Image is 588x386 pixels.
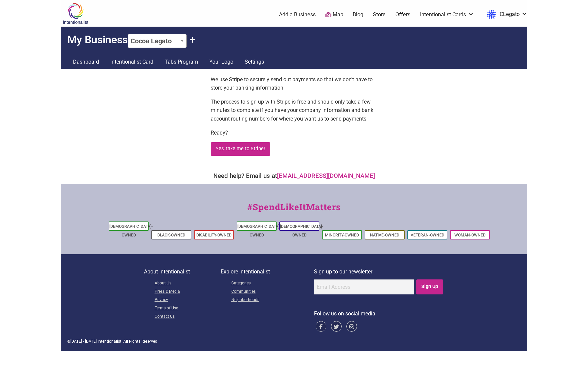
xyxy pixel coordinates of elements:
a: [DEMOGRAPHIC_DATA]-Owned [109,224,153,237]
h2: My Business [61,27,527,48]
a: Neighborhoods [231,296,314,304]
a: Black-Owned [157,233,185,237]
a: Dashboard [67,55,105,69]
a: Settings [239,55,270,69]
a: About Us [155,279,221,288]
span: Intentionalist [98,339,121,344]
input: Sign Up [416,279,443,294]
a: Terms of Use [155,304,221,313]
p: Explore Intentionalist [221,267,314,276]
a: Disability-Owned [196,233,232,237]
a: Your Logo [204,55,239,69]
a: [EMAIL_ADDRESS][DOMAIN_NAME] [277,172,375,180]
a: CLegato [484,9,528,21]
a: Press & Media [155,288,221,296]
a: Map [325,11,343,19]
a: [DEMOGRAPHIC_DATA]-Owned [237,224,281,237]
div: Need help? Email us at [64,171,524,181]
a: Tabs Program [159,55,204,69]
p: Follow us on social media [314,309,444,318]
a: Communities [231,288,314,296]
a: Privacy [155,296,221,304]
button: Yes, take me to Stripe! [211,142,270,156]
a: Contact Us [155,313,221,321]
a: Add a Business [279,11,316,18]
a: Native-Owned [370,233,399,237]
p: Ready? [211,129,377,137]
div: #SpendLikeItMatters [61,200,527,220]
a: Blog [353,11,363,18]
span: [DATE] - [DATE] [70,339,97,344]
a: Woman-Owned [454,233,486,237]
p: Sign up to our newsletter [314,267,444,276]
p: The process to sign up with Stripe is free and should only take a few minutes to complete if you ... [211,98,377,123]
a: [DEMOGRAPHIC_DATA]-Owned [280,224,323,237]
a: Store [373,11,386,18]
img: Intentionalist [60,3,91,24]
a: Veteran-Owned [411,233,444,237]
a: Intentionalist Cards [420,11,474,18]
a: Intentionalist Card [105,55,159,69]
p: We use Stripe to securely send out payments so that we don't have to store your banking information. [211,75,377,92]
input: Email Address [314,279,414,294]
div: © | All Rights Reserved [67,338,521,344]
a: Offers [395,11,410,18]
a: Categories [231,279,314,288]
a: Minority-Owned [325,233,359,237]
p: About Intentionalist [144,267,221,276]
button: Claim Another [189,33,195,46]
